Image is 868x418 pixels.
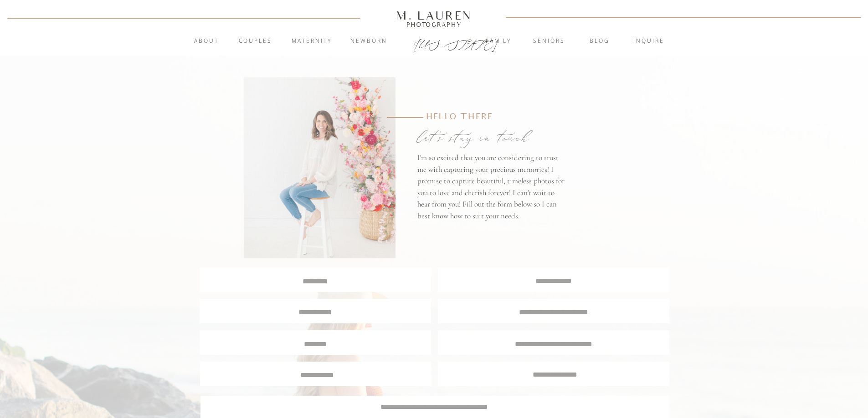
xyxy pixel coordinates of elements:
[474,37,523,46] a: Family
[392,22,476,27] a: Photography
[344,37,394,46] a: Newborn
[417,125,567,150] p: let's stay in touch
[287,37,336,46] a: Maternity
[189,37,224,46] a: About
[624,37,673,46] a: inquire
[369,10,499,20] a: M. Lauren
[417,152,567,229] p: I'm so excited that you are considering to trust me with capturing your precious memories! I prom...
[231,37,280,46] a: Couples
[426,111,544,125] p: Hello there
[575,37,624,46] a: blog
[524,37,574,46] a: Seniors
[414,37,455,48] a: [US_STATE]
